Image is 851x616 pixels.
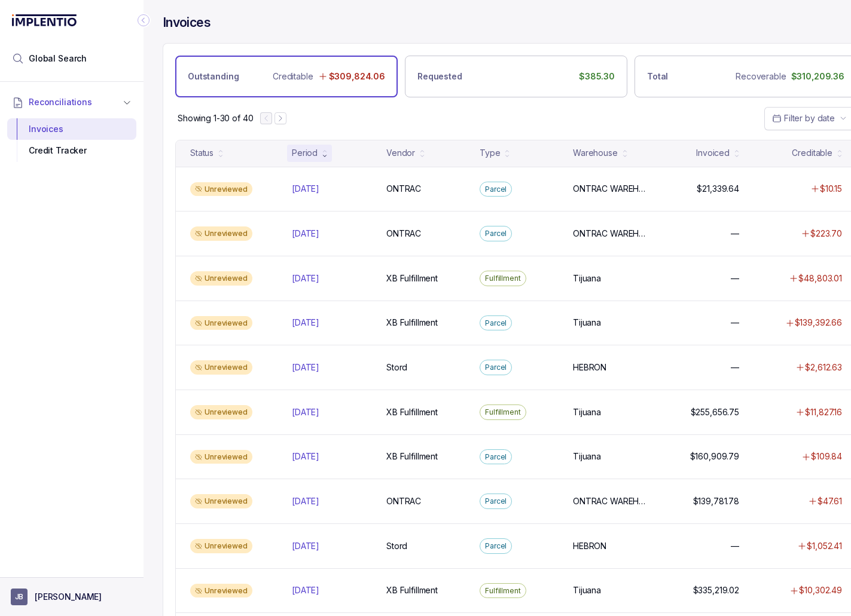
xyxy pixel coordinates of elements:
p: Parcel [485,228,507,240]
div: Unreviewed [190,226,252,241]
p: Parcel [485,451,507,463]
div: Unreviewed [190,271,252,286]
span: User initials [11,589,28,605]
search: Date Range Picker [772,112,835,124]
div: Invoiced [696,147,730,159]
p: HEBRON [573,361,606,373]
div: Unreviewed [190,450,252,464]
p: Showing 1-30 of 40 [178,112,253,124]
p: Tijuana [573,584,601,596]
p: [DATE] [292,540,319,552]
p: Stord [386,361,407,373]
p: ONTRAC [386,228,421,240]
p: Requested [417,71,462,82]
p: [PERSON_NAME] [35,591,102,603]
div: Unreviewed [190,494,252,508]
p: $139,392.66 [795,317,842,329]
div: Reconciliations [7,116,136,164]
p: $223.70 [810,228,842,240]
p: [DATE] [292,361,319,373]
p: HEBRON [573,540,606,552]
p: ONTRAC [386,495,421,507]
p: XB Fulfillment [386,450,438,462]
p: Tijuana [573,272,601,284]
p: [DATE] [292,272,319,284]
p: $47.61 [818,495,842,507]
p: $139,781.78 [693,495,739,507]
p: — [731,272,739,284]
p: XB Fulfillment [386,272,438,284]
p: [DATE] [292,228,319,240]
span: Reconciliations [29,96,92,108]
p: — [731,228,739,240]
p: ONTRAC WAREHOUSE [573,183,649,195]
p: ONTRAC [386,183,421,195]
p: — [731,540,739,552]
p: [DATE] [292,183,319,195]
div: Type [480,147,500,159]
p: Creditable [273,71,313,82]
p: Fulfillment [485,585,521,597]
p: $21,339.64 [697,183,739,195]
p: $11,827.16 [805,406,842,418]
p: $310,209.36 [791,71,844,82]
span: Filter by date [784,113,835,123]
p: Parcel [485,183,507,195]
p: [DATE] [292,584,319,596]
p: $255,656.75 [691,406,739,418]
p: Recoverable [736,71,786,82]
p: XB Fulfillment [386,317,438,329]
div: Collapse Icon [136,13,151,27]
p: $309,824.06 [329,71,385,82]
div: Vendor [386,147,415,159]
div: Unreviewed [190,316,252,330]
div: Period [292,147,318,159]
p: Outstanding [188,71,239,82]
button: Next Page [274,112,286,124]
div: Unreviewed [190,539,252,553]
p: [DATE] [292,317,319,329]
p: $10.15 [820,183,842,195]
div: Unreviewed [190,360,252,375]
p: $385.30 [579,71,615,82]
p: $335,219.02 [693,584,739,596]
p: Parcel [485,540,507,552]
p: $2,612.63 [805,361,842,373]
p: Tijuana [573,450,601,462]
div: Status [190,147,213,159]
div: Unreviewed [190,584,252,598]
p: [DATE] [292,495,319,507]
p: XB Fulfillment [386,406,438,418]
p: Parcel [485,317,507,329]
span: Global Search [29,53,87,65]
p: Tijuana [573,406,601,418]
div: Invoices [17,118,127,140]
p: XB Fulfillment [386,584,438,596]
div: Unreviewed [190,405,252,419]
h4: Invoices [163,14,211,31]
div: Unreviewed [190,182,252,197]
p: Stord [386,540,407,552]
button: Reconciliations [7,89,136,115]
div: Remaining page entries [178,112,253,124]
p: $1,052.41 [807,540,842,552]
p: [DATE] [292,406,319,418]
p: Fulfillment [485,406,521,418]
div: Credit Tracker [17,140,127,161]
p: ONTRAC WAREHOUSE [573,495,649,507]
p: $10,302.49 [799,584,842,596]
p: ONTRAC WAREHOUSE [573,228,649,240]
p: $48,803.01 [798,272,842,284]
p: $160,909.79 [690,450,739,462]
button: User initials[PERSON_NAME] [11,589,133,605]
p: Fulfillment [485,272,521,284]
p: — [731,361,739,373]
p: Tijuana [573,317,601,329]
p: $109.84 [811,450,842,462]
p: Parcel [485,361,507,373]
p: [DATE] [292,450,319,462]
p: Total [647,71,668,82]
p: Parcel [485,495,507,507]
div: Warehouse [573,147,618,159]
div: Creditable [792,147,832,159]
